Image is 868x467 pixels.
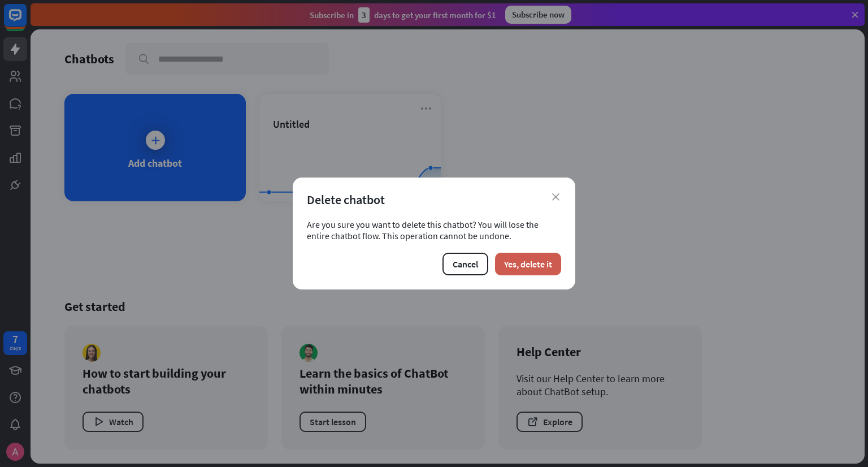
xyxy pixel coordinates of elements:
button: Cancel [442,253,488,275]
i: close [552,193,559,201]
div: Delete chatbot [307,192,561,207]
button: Yes, delete it [495,253,561,275]
div: Are you sure you want to delete this chatbot? You will lose the entire chatbot flow. This operati... [307,219,561,241]
button: Open LiveChat chat widget [9,5,43,38]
